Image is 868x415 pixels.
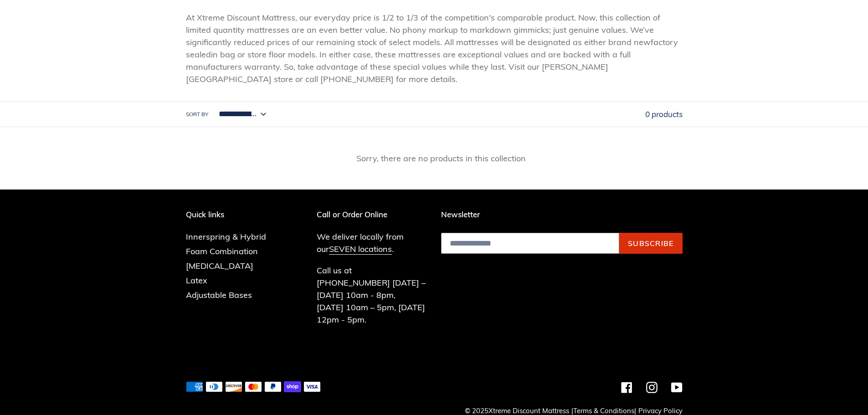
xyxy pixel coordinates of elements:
[441,233,619,254] input: Email address
[186,37,678,60] span: factory sealed
[186,246,258,256] a: Foam Combination
[628,239,674,248] span: Subscribe
[186,11,683,85] p: At Xtreme Discount Mattress, our everyday price is 1/2 to 1/3 of the competition's comparable pro...
[317,231,427,255] p: We deliver locally from our .
[638,406,683,415] a: Privacy Policy
[186,275,207,286] a: Latex
[573,406,634,415] a: Terms & Conditions
[571,406,636,415] small: | |
[186,210,280,219] p: Quick links
[488,406,569,415] a: Xtreme Discount Mattress
[317,264,427,326] p: Call us at [PHONE_NUMBER] [DATE] – [DATE] 10am - 8pm, [DATE] 10am – 5pm, [DATE] 12pm - 5pm.
[186,110,208,118] label: Sort by
[619,233,683,254] button: Subscribe
[186,290,252,300] a: Adjustable Bases
[186,231,266,242] a: Innerspring & Hybrid
[645,109,683,119] span: 0 products
[329,244,392,255] a: SEVEN locations
[441,210,683,219] p: Newsletter
[200,152,683,164] p: Sorry, there are no products in this collection
[317,210,427,219] p: Call or Order Online
[465,406,569,415] small: © 2025
[186,261,253,271] a: [MEDICAL_DATA]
